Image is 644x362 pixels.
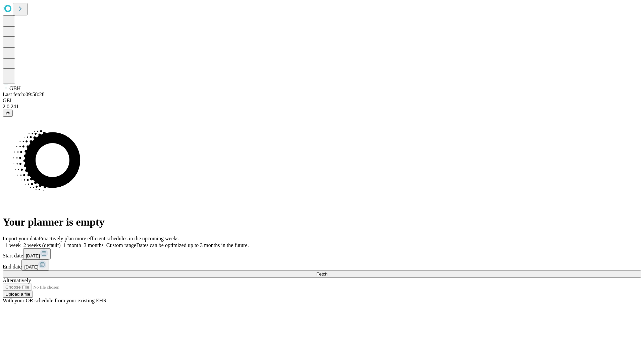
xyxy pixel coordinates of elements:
[3,291,33,298] button: Upload a file
[23,242,61,248] span: 2 weeks (default)
[106,242,136,248] span: Custom range
[3,236,39,241] span: Import your data
[23,248,51,259] button: [DATE]
[3,270,641,278] button: Fetch
[3,278,31,283] span: Alternatively
[3,92,45,97] span: Last fetch: 09:58:28
[3,259,641,270] div: End date
[3,110,13,117] button: @
[21,259,49,270] button: [DATE]
[3,298,107,303] span: With your OR schedule from your existing EHR
[316,271,327,277] span: Fetch
[3,248,641,259] div: Start date
[5,242,21,248] span: 1 week
[84,242,104,248] span: 3 months
[5,111,10,116] span: @
[136,242,249,248] span: Dates can be optimized up to 3 months in the future.
[26,253,40,258] span: [DATE]
[9,85,21,91] span: GBH
[3,104,641,110] div: 2.0.241
[63,242,81,248] span: 1 month
[24,264,38,269] span: [DATE]
[3,98,641,104] div: GEI
[3,216,641,228] h1: Your planner is empty
[39,236,180,241] span: Proactively plan more efficient schedules in the upcoming weeks.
